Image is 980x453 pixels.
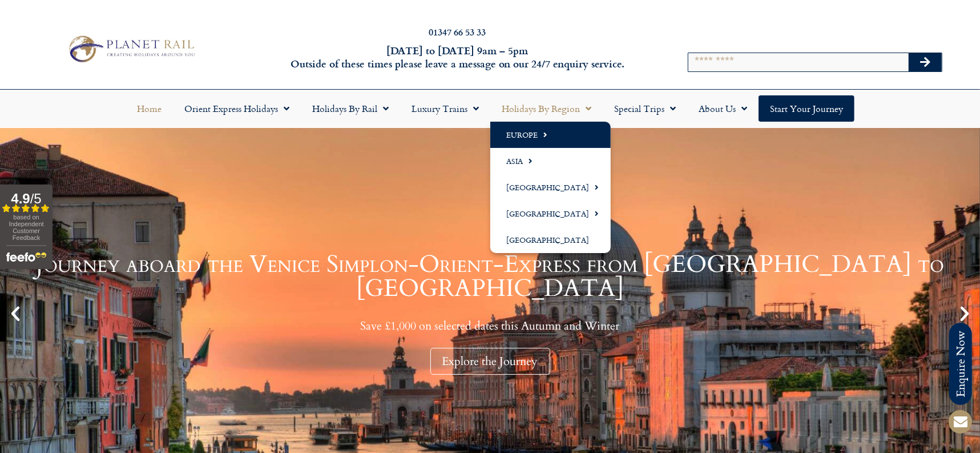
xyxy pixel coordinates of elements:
a: 01347 66 53 33 [429,25,486,38]
p: Save £1,000 on selected dates this Autumn and Winter [29,319,951,333]
a: Holidays by Region [490,95,603,122]
a: Orient Express Holidays [173,95,301,122]
img: Planet Rail Train Holidays Logo [63,33,198,66]
h1: Journey aboard the Venice Simplon-Orient-Express from [GEOGRAPHIC_DATA] to [GEOGRAPHIC_DATA] [29,252,951,300]
a: Start your Journey [759,95,854,122]
a: [GEOGRAPHIC_DATA] [490,227,611,253]
nav: Menu [6,95,974,122]
a: Special Trips [603,95,687,122]
div: Previous slide [6,304,25,323]
div: Next slide [955,304,974,323]
button: Search [909,53,942,71]
div: Explore the Journey [430,348,550,375]
a: About Us [687,95,759,122]
a: Home [126,95,173,122]
a: Holidays by Rail [301,95,400,122]
a: Asia [490,148,611,174]
a: Luxury Trains [400,95,490,122]
a: [GEOGRAPHIC_DATA] [490,201,611,227]
a: [GEOGRAPHIC_DATA] [490,174,611,201]
h6: [DATE] to [DATE] 9am – 5pm Outside of these times please leave a message on our 24/7 enquiry serv... [264,44,651,71]
a: Europe [490,122,611,148]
